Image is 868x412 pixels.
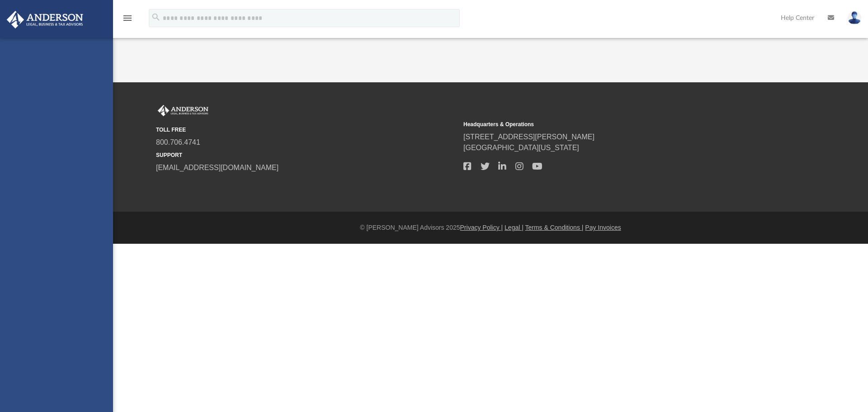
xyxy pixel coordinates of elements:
a: [EMAIL_ADDRESS][DOMAIN_NAME] [156,164,278,171]
a: Legal | [505,224,524,231]
a: Pay Invoices [585,224,621,231]
a: menu [122,17,133,24]
img: Anderson Advisors Platinum Portal [4,11,86,28]
img: Anderson Advisors Platinum Portal [156,105,210,117]
a: [GEOGRAPHIC_DATA][US_STATE] [463,144,579,152]
a: Privacy Policy | [460,224,503,231]
a: [STREET_ADDRESS][PERSON_NAME] [463,133,594,141]
i: search [151,12,161,22]
div: © [PERSON_NAME] Advisors 2025 [113,223,868,232]
a: 800.706.4741 [156,138,200,146]
a: Terms & Conditions | [525,224,584,231]
img: User Pic [848,11,861,24]
small: Headquarters & Operations [463,120,764,128]
small: SUPPORT [156,151,457,159]
i: menu [122,13,133,24]
small: TOLL FREE [156,126,457,134]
